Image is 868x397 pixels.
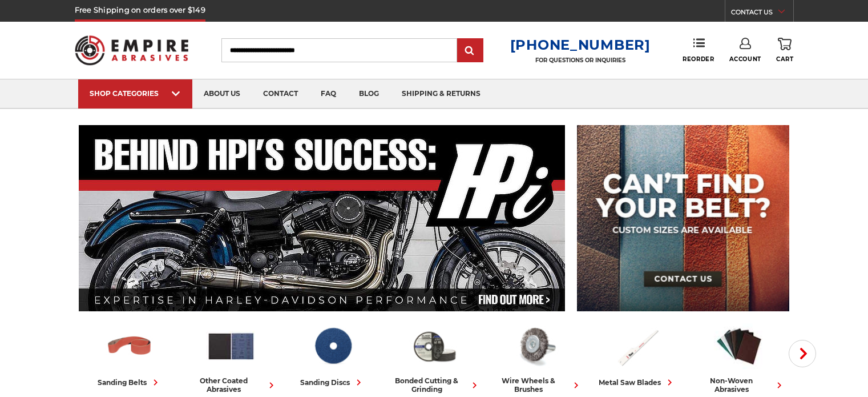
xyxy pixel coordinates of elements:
[390,79,492,109] a: shipping & returns
[75,28,189,73] img: Empire Abrasives
[83,322,176,388] a: sanding belts
[79,125,566,311] img: Banner for an interview featuring Horsepower Inc who makes Harley performance upgrades featured o...
[309,79,348,109] a: faq
[510,57,651,64] p: FOR QUESTIONS OR INQUIRIES
[577,125,789,311] img: promo banner for custom belts.
[192,79,252,109] a: about us
[185,322,277,394] a: other coated abrasives
[388,376,481,394] div: bonded cutting & grinding
[252,79,309,109] a: contact
[729,55,761,63] span: Account
[459,39,482,62] input: Submit
[206,322,256,371] img: Other Coated Abrasives
[388,322,481,394] a: bonded cutting & grinding
[185,376,277,394] div: other coated abrasives
[693,376,785,394] div: non-woven abrasives
[776,55,793,63] span: Cart
[98,376,162,388] div: sanding belts
[599,376,676,388] div: metal saw blades
[693,322,785,394] a: non-woven abrasives
[511,322,561,371] img: Wire Wheels & Brushes
[591,322,684,388] a: metal saw blades
[409,322,459,371] img: Bonded Cutting & Grinding
[308,322,358,371] img: Sanding Discs
[286,322,379,388] a: sanding discs
[490,322,582,394] a: wire wheels & brushes
[104,322,155,371] img: Sanding Belts
[714,322,764,371] img: Non-woven Abrasives
[490,376,582,394] div: wire wheels & brushes
[612,322,663,371] img: Metal Saw Blades
[348,79,390,109] a: blog
[683,38,714,62] a: Reorder
[683,55,714,63] span: Reorder
[510,37,651,53] a: [PHONE_NUMBER]
[90,89,181,98] div: SHOP CATEGORIES
[776,38,793,63] a: Cart
[731,6,793,22] a: CONTACT US
[300,376,365,388] div: sanding discs
[789,340,816,367] button: Next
